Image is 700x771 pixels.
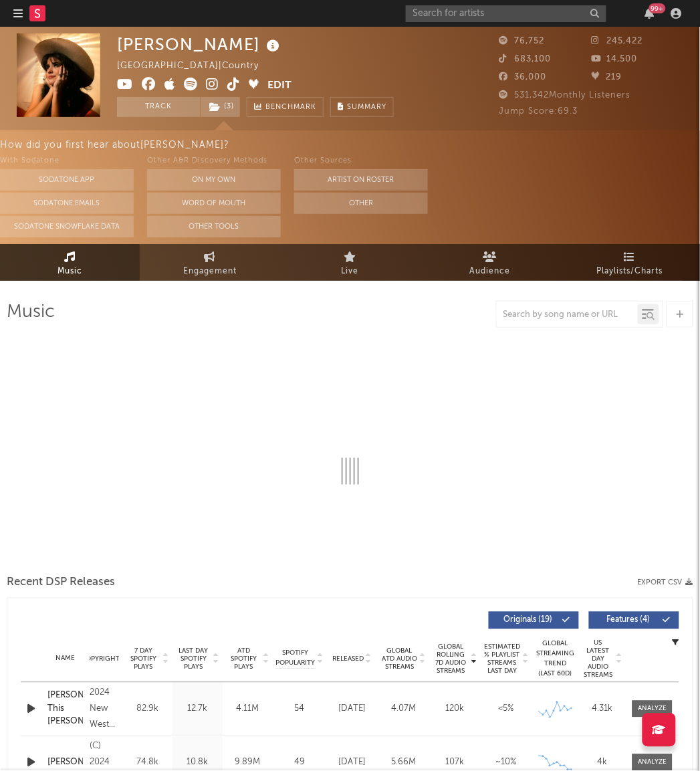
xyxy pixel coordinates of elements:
[406,5,606,22] input: Search for artists
[592,73,622,82] span: 219
[592,55,638,64] span: 14,500
[176,647,211,671] span: Last Day Spotify Plays
[294,193,428,214] button: Other
[294,153,428,169] div: Other Sources
[140,244,279,281] a: Engagement
[57,263,82,280] span: Music
[420,244,560,281] a: Audience
[126,647,161,671] span: 7 Day Spotify Plays
[330,756,374,770] div: [DATE]
[117,33,283,56] div: [PERSON_NAME]
[247,97,324,117] a: Benchmark
[638,579,693,587] button: Export CSV
[582,703,622,716] div: 4.31k
[330,703,374,716] div: [DATE]
[497,310,638,320] input: Search by song name or URL
[276,756,323,770] div: 49
[147,216,281,237] button: Other Tools
[226,703,269,716] div: 4.11M
[499,107,578,116] span: Jump Score: 69.3
[499,73,547,82] span: 36,000
[381,756,426,770] div: 5.66M
[381,647,418,671] span: Global ATD Audio Streams
[489,612,579,629] button: Originals(19)
[47,689,83,729] a: [PERSON_NAME]’ This [PERSON_NAME]
[267,78,291,94] button: Edit
[276,703,323,716] div: 54
[201,97,240,117] button: (3)
[47,756,83,770] a: [PERSON_NAME]
[592,37,643,45] span: 245,422
[90,685,119,734] div: 2024 New West Records, LLC
[147,153,281,169] div: Other A&R Discovery Methods
[176,756,219,770] div: 10.8k
[484,703,529,716] div: <5%
[342,263,359,280] span: Live
[117,58,274,74] div: [GEOGRAPHIC_DATA] | Country
[645,8,655,19] button: 99+
[7,575,115,591] span: Recent DSP Releases
[332,655,364,663] span: Released
[597,263,663,280] span: Playlists/Charts
[126,703,169,716] div: 82.9k
[47,654,83,664] div: Name
[499,37,545,45] span: 76,752
[226,647,261,671] span: ATD Spotify Plays
[649,3,666,13] div: 99 +
[176,703,219,716] div: 12.7k
[497,617,559,625] span: Originals ( 19 )
[484,756,529,770] div: ~ 10 %
[499,91,631,100] span: 531,342 Monthly Listeners
[226,756,269,770] div: 9.89M
[81,655,120,663] span: Copyright
[280,244,420,281] a: Live
[294,169,428,191] button: Artist on Roster
[330,97,394,117] button: Summary
[560,244,700,281] a: Playlists/Charts
[276,649,316,669] span: Spotify Popularity
[582,639,614,679] span: US Latest Day Audio Streams
[265,100,316,116] span: Benchmark
[589,612,679,629] button: Features(4)
[582,756,622,770] div: 4k
[469,263,510,280] span: Audience
[201,97,241,117] span: ( 3 )
[381,703,426,716] div: 4.07M
[433,643,469,675] span: Global Rolling 7D Audio Streams
[598,617,659,625] span: Features ( 4 )
[433,703,477,716] div: 120k
[117,97,201,117] button: Track
[484,643,521,675] span: Estimated % Playlist Streams Last Day
[499,55,552,64] span: 683,100
[126,756,169,770] div: 74.8k
[147,169,281,191] button: On My Own
[147,193,281,214] button: Word Of Mouth
[433,756,477,770] div: 107k
[347,104,386,111] span: Summary
[183,263,237,280] span: Engagement
[536,639,576,679] div: Global Streaming Trend (Last 60D)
